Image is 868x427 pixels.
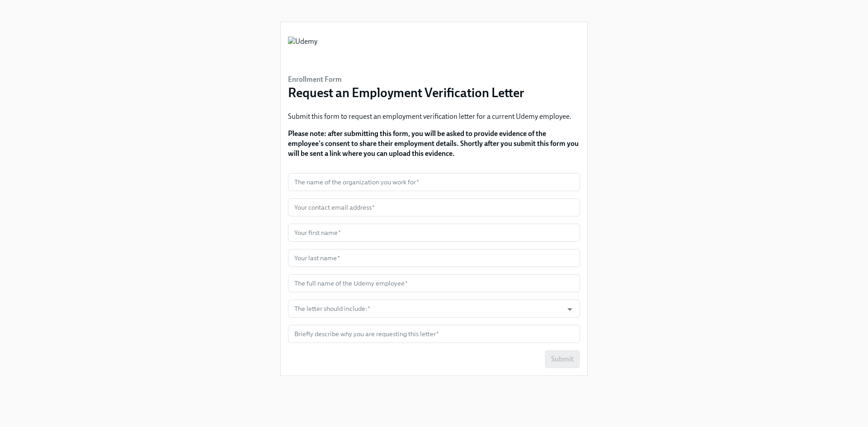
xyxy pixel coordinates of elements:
strong: Please note: after submitting this form, you will be asked to provide evidence of the employee's ... [288,129,579,158]
img: Udemy [288,37,317,64]
h3: Request an Employment Verification Letter [288,84,524,101]
h6: Enrollment Form [288,75,524,84]
button: Open [563,302,577,316]
p: Submit this form to request an employment verification letter for a current Udemy employee. [288,112,580,122]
